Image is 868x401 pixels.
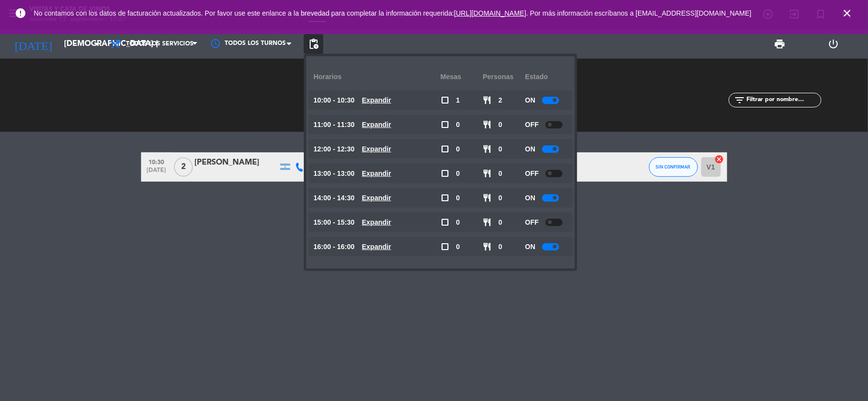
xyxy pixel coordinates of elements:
span: ON [525,144,535,155]
u: Expandir [362,169,391,177]
span: OFF [525,168,539,179]
div: [PERSON_NAME] [195,156,278,169]
span: OFF [525,119,539,130]
span: 0 [456,217,460,228]
span: 0 [456,168,460,179]
span: check_box_outline_blank [441,242,449,251]
span: SIN CONFIRMAR [656,164,691,169]
span: check_box_outline_blank [441,218,449,227]
span: 16:00 - 16:00 [314,241,355,253]
span: ON [525,241,535,253]
u: Expandir [362,194,391,202]
span: ON [525,192,535,204]
span: restaurant [483,96,492,105]
span: restaurant [483,193,492,202]
span: 0 [499,241,503,253]
span: 14:00 - 14:30 [314,192,355,204]
u: Expandir [362,96,391,104]
span: 2 [499,95,503,106]
span: check_box_outline_blank [441,96,449,105]
span: 0 [456,144,460,155]
div: Estado [525,63,568,90]
div: LOG OUT [807,29,861,59]
span: 10:30 [145,156,169,167]
span: 10:00 - 10:30 [314,95,355,106]
span: 12:00 - 12:30 [314,144,355,155]
i: error [15,7,26,19]
u: Expandir [362,243,391,251]
span: 0 [456,192,460,204]
span: Todos los servicios [126,41,193,47]
span: ON [525,95,535,106]
span: restaurant [483,218,492,227]
span: 13:00 - 13:00 [314,168,355,179]
span: 0 [499,168,503,179]
a: . Por más información escríbanos a [EMAIL_ADDRESS][DOMAIN_NAME] [527,9,752,17]
i: cancel [715,154,724,164]
u: Expandir [362,145,391,153]
i: close [842,7,853,19]
span: [DATE] [145,167,169,178]
span: restaurant [483,169,492,178]
span: check_box_outline_blank [441,169,449,178]
span: 0 [499,192,503,204]
span: OFF [525,217,539,228]
span: 0 [499,119,503,130]
span: 1 [456,95,460,106]
span: check_box_outline_blank [441,145,449,153]
div: personas [483,63,526,90]
span: restaurant [483,120,492,129]
span: restaurant [483,242,492,251]
span: 11:00 - 11:30 [314,119,355,130]
div: Horarios [314,63,441,90]
i: arrow_drop_down [91,38,103,50]
u: Expandir [362,218,391,226]
span: 2 [174,157,193,177]
span: 15:00 - 15:30 [314,217,355,228]
span: check_box_outline_blank [441,120,449,129]
div: Mesas [441,63,483,90]
span: 0 [456,241,460,253]
span: 0 [499,217,503,228]
i: [DATE] [7,33,59,55]
button: SIN CONFIRMAR [649,157,698,177]
input: Filtrar por nombre... [745,95,821,106]
span: 0 [499,144,503,155]
span: print [774,38,786,50]
span: 0 [456,119,460,130]
span: restaurant [483,145,492,153]
i: filter_list [734,94,745,106]
i: power_settings_new [828,38,840,50]
span: No contamos con los datos de facturación actualizados. Por favor use este enlance a la brevedad p... [34,9,752,17]
span: pending_actions [308,38,319,50]
a: [URL][DOMAIN_NAME] [454,9,527,17]
u: Expandir [362,121,391,128]
span: check_box_outline_blank [441,193,449,202]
